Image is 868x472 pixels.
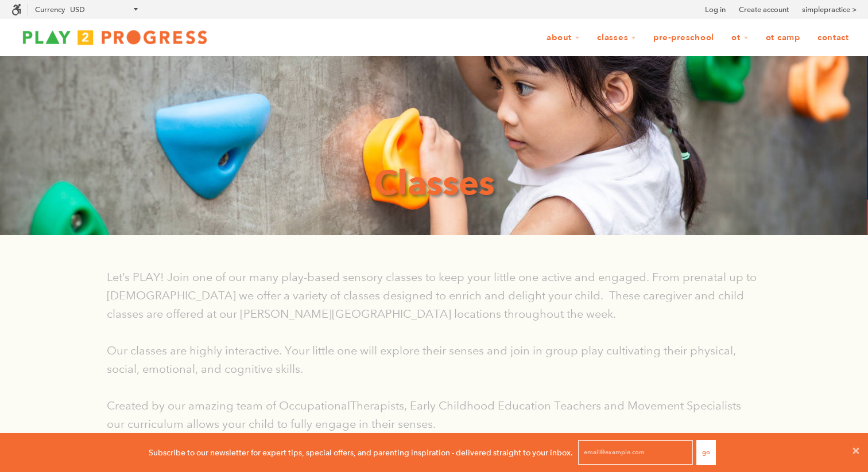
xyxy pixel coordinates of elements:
p: Let’s PLAY! Join one of our many play-based sensory classes to keep your little one active and en... [107,268,761,323]
a: OT Camp [758,27,808,49]
button: Go [696,440,716,465]
input: email@example.com [578,440,693,465]
a: Create account [739,4,789,15]
a: simplepractice > [802,4,857,15]
img: Play2Progress logo [11,26,218,49]
label: Currency [35,5,65,14]
p: Created by our amazing team of OccupationalTherapists, Early Childhood Education Teachers and Mov... [107,396,761,433]
p: Our classes are highly interactive. Your little one will explore their senses and join in group p... [107,341,761,378]
a: OT [724,27,756,49]
a: Contact [810,27,857,49]
a: Classes [590,27,644,49]
a: Pre-Preschool [646,27,722,49]
p: Subscribe to our newsletter for expert tips, special offers, and parenting inspiration - delivere... [149,446,573,459]
a: About [539,27,587,49]
a: Log in [705,4,726,15]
